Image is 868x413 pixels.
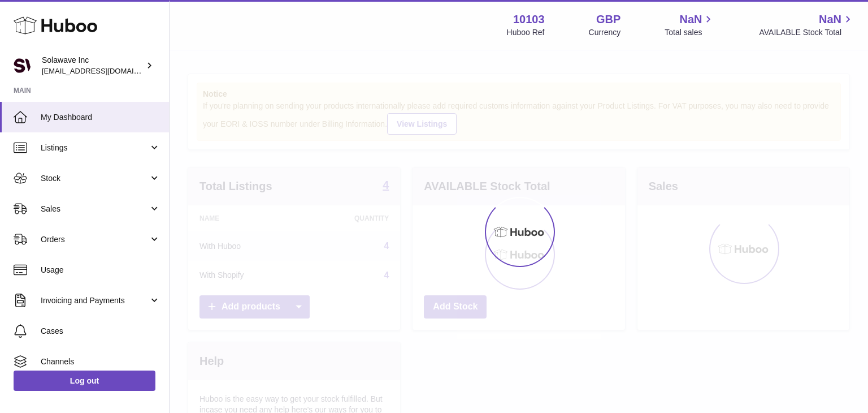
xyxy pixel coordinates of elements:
[596,12,620,27] strong: GBP
[41,204,149,214] span: Sales
[41,112,160,123] span: My Dashboard
[41,265,160,276] span: Usage
[759,27,854,38] span: AVAILABLE Stock Total
[507,27,545,38] div: Huboo Ref
[42,66,166,75] span: [EMAIL_ADDRESS][DOMAIN_NAME]
[589,27,621,38] div: Currency
[42,55,144,76] div: Solawave Inc
[679,12,702,27] span: NaN
[41,356,160,367] span: Channels
[41,234,149,245] span: Orders
[14,371,155,391] a: Log out
[665,27,715,38] span: Total sales
[819,12,841,27] span: NaN
[41,326,160,337] span: Cases
[41,295,149,306] span: Invoicing and Payments
[759,12,854,38] a: NaN AVAILABLE Stock Total
[513,12,545,27] strong: 10103
[14,57,31,74] img: internalAdmin-10103@internal.huboo.com
[41,143,149,153] span: Listings
[665,12,715,38] a: NaN Total sales
[41,173,149,184] span: Stock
